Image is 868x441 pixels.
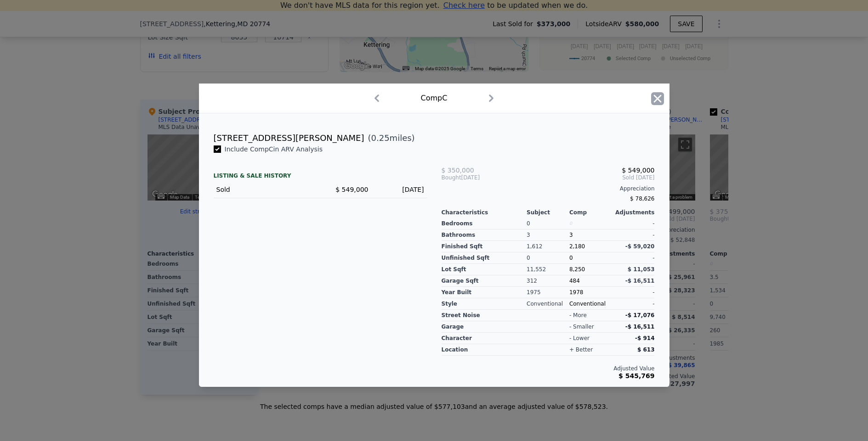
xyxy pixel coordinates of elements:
[569,287,612,298] div: 1978
[618,372,654,380] span: $ 545,769
[442,287,527,298] div: Year Built
[376,185,424,194] div: [DATE]
[442,365,655,372] div: Adjusted Value
[442,218,527,229] div: Bedrooms
[442,241,527,252] div: Finished Sqft
[216,185,313,194] div: Sold
[442,310,527,321] div: street noise
[442,264,527,275] div: Lot Sqft
[442,174,461,181] span: Bought
[442,298,527,310] div: Style
[442,167,474,174] span: $ 350,000
[442,333,527,344] div: character
[527,229,569,241] div: 3
[371,133,390,143] span: 0.25
[612,229,655,241] div: -
[527,298,569,310] div: Conventional
[442,174,513,181] div: [DATE]
[442,275,527,287] div: Garage Sqft
[527,209,569,216] div: Subject
[612,287,655,298] div: -
[569,323,594,330] div: - smaller
[630,195,654,202] span: $ 78,626
[628,266,655,273] span: $ 11,053
[637,346,655,353] span: $ 613
[214,132,364,145] div: [STREET_ADDRESS][PERSON_NAME]
[635,335,655,341] span: -$ 914
[421,93,448,104] div: Comp C
[612,218,655,229] div: -
[625,243,655,250] span: -$ 59,020
[442,344,527,356] div: location
[625,312,655,318] span: -$ 17,076
[612,298,655,310] div: -
[527,252,569,264] div: 0
[527,241,569,252] div: 1,612
[569,312,587,319] div: - more
[569,243,585,250] span: 2,180
[625,324,655,330] span: -$ 16,511
[364,132,415,145] span: ( miles)
[512,174,654,181] span: Sold [DATE]
[612,252,655,264] div: -
[569,218,612,229] div: 0
[442,185,655,192] div: Appreciation
[569,298,612,310] div: Conventional
[612,209,655,216] div: Adjustments
[527,218,569,229] div: 0
[569,335,590,342] div: - lower
[569,346,593,353] div: + better
[214,172,427,181] div: LISTING & SALE HISTORY
[622,167,654,174] span: $ 549,000
[335,186,368,193] span: $ 549,000
[625,278,655,284] span: -$ 16,511
[221,145,327,153] span: Include Comp C in ARV Analysis
[527,275,569,287] div: 312
[527,287,569,298] div: 1975
[527,264,569,275] div: 11,552
[569,255,573,261] span: 0
[569,209,612,216] div: Comp
[569,266,585,273] span: 8,250
[569,278,580,284] span: 484
[442,209,527,216] div: Characteristics
[442,229,527,241] div: Bathrooms
[442,252,527,264] div: Unfinished Sqft
[569,229,612,241] div: 3
[442,321,527,333] div: garage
